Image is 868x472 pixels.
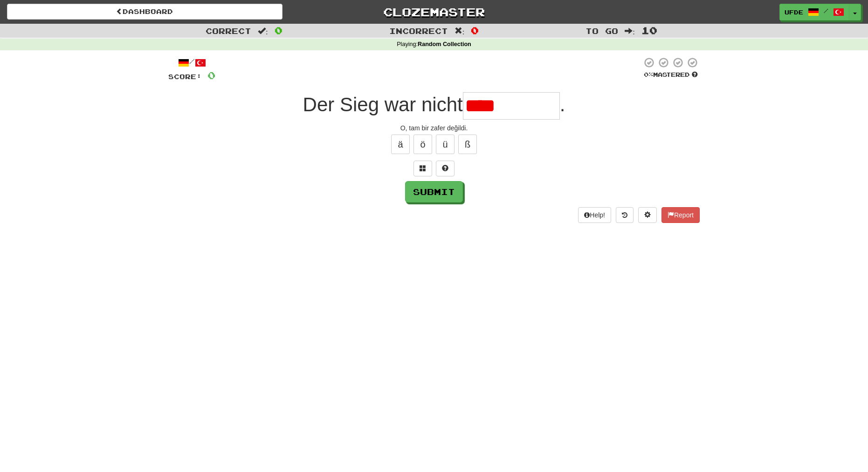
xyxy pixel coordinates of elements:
button: Report [661,207,700,223]
div: Mastered [642,71,700,79]
span: ufde [785,8,803,16]
span: 10 [641,25,657,36]
button: ß [458,135,477,154]
button: Single letter hint - you only get 1 per sentence and score half the points! alt+h [436,161,455,176]
button: ä [391,135,410,154]
button: ü [436,135,455,154]
span: Correct [206,26,251,35]
span: 0 [275,25,282,36]
a: Clozemaster [296,4,572,20]
a: Dashboard [7,4,282,20]
span: 0 [207,69,215,81]
span: Score: [168,73,202,81]
div: / [168,57,215,68]
button: Submit [405,181,463,202]
div: O, tam bir zafer değildi. [168,123,700,133]
span: Incorrect [389,26,448,35]
span: . [560,94,565,115]
span: : [455,27,465,35]
a: ufde / [779,4,849,20]
button: Round history (alt+y) [616,207,634,223]
button: Switch sentence to multiple choice alt+p [413,161,432,176]
span: Der Sieg war nicht [303,94,463,115]
span: : [258,27,268,35]
span: 0 % [644,71,653,78]
span: / [824,7,828,14]
button: ö [413,135,432,154]
span: 0 [471,25,479,36]
strong: Random Collection [418,41,471,47]
button: Help! [578,207,611,223]
span: To go [586,26,618,35]
span: : [625,27,635,35]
